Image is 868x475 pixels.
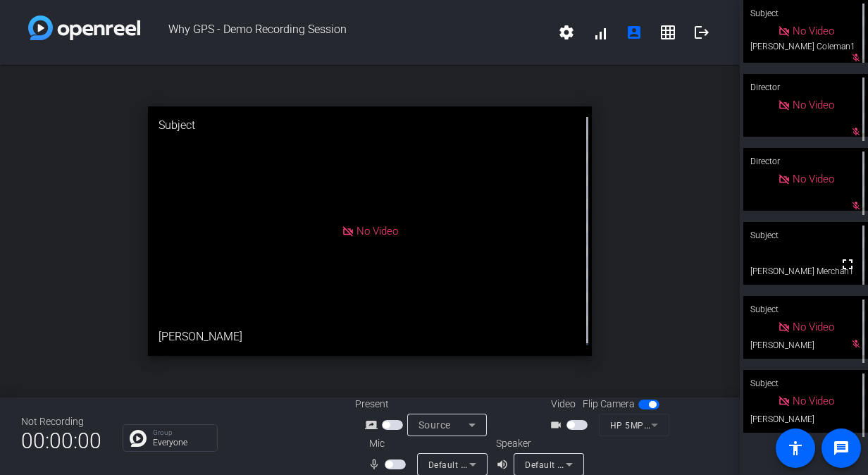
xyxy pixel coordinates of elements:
img: Chat Icon [130,430,147,447]
span: No Video [356,225,398,237]
button: signal_cellular_alt [583,16,617,49]
span: No Video [793,395,834,407]
div: Mic [355,436,496,451]
mat-icon: accessibility [787,440,804,457]
span: Flip Camera [583,397,635,412]
span: Default - Microphone Array (2- Intel® Smart Sound Technology for Digital Microphones) [428,459,788,470]
span: No Video [793,25,834,37]
div: Subject [148,106,592,144]
div: Subject [743,370,868,397]
mat-icon: grid_on [659,24,676,41]
span: No Video [793,99,834,111]
mat-icon: fullscreen [839,256,856,273]
mat-icon: mic_none [368,456,385,473]
mat-icon: videocam_outline [550,417,566,433]
mat-icon: message [833,440,850,457]
span: No Video [793,321,834,333]
div: Subject [743,296,868,323]
span: Default - Speakers (2- Realtek(R) Audio) [525,459,687,470]
mat-icon: screen_share_outline [365,417,382,433]
img: white-gradient.svg [28,16,140,40]
span: Why GPS - Demo Recording Session [140,16,550,49]
div: Director [743,74,868,101]
div: Speaker [496,436,581,451]
div: Not Recording [21,414,101,429]
div: Present [355,397,496,412]
p: Everyone [153,438,210,447]
mat-icon: logout [693,24,710,41]
p: Group [153,429,210,436]
span: Video [551,397,576,412]
span: No Video [793,173,834,185]
mat-icon: account_box [626,24,643,41]
span: Source [418,419,451,431]
div: Subject [743,222,868,249]
div: Director [743,148,868,175]
span: 00:00:00 [21,424,101,458]
mat-icon: settings [558,24,575,41]
mat-icon: volume_up [496,456,513,473]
